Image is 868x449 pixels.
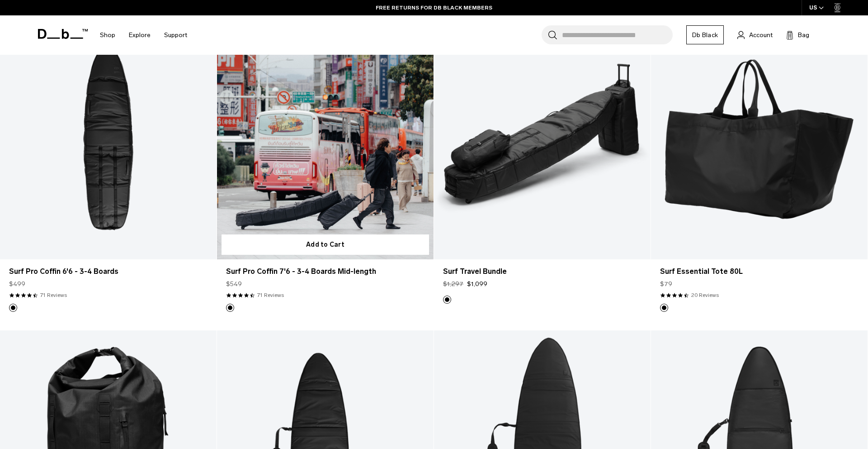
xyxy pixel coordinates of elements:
a: Surf Essential Tote 80L [660,266,859,277]
a: Surf Pro Coffin 6'6 - 3-4 Boards [9,266,208,277]
span: $499 [9,279,25,289]
span: Bag [798,30,809,40]
span: $549 [226,279,242,289]
a: Surf Pro Coffin 7'6 - 3-4 Boards Mid-length [226,266,425,277]
a: Surf Travel Bundle [443,266,642,277]
span: $79 [660,279,672,289]
a: Surf Travel Bundle [434,19,651,259]
a: 71 reviews [40,291,67,299]
s: $1,297 [443,279,463,289]
a: 71 reviews [257,291,284,299]
a: Db Black [686,25,724,44]
button: Add to Cart [222,234,429,255]
a: Surf Pro Coffin 7'6 - 3-4 Boards Mid-length [217,19,434,259]
a: 20 reviews [691,291,719,299]
button: Black Out [660,304,668,312]
a: Support [164,19,187,51]
a: Surf Essential Tote 80L [651,19,868,259]
a: Shop [100,19,115,51]
span: $1,099 [467,279,487,289]
button: Black Out [226,304,234,312]
button: Black Out [443,296,451,304]
button: Bag [786,29,809,40]
span: Account [749,30,773,40]
a: Explore [129,19,151,51]
button: Black Out [9,304,17,312]
nav: Main Navigation [93,15,194,55]
a: FREE RETURNS FOR DB BLACK MEMBERS [376,4,492,12]
a: Account [737,29,773,40]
